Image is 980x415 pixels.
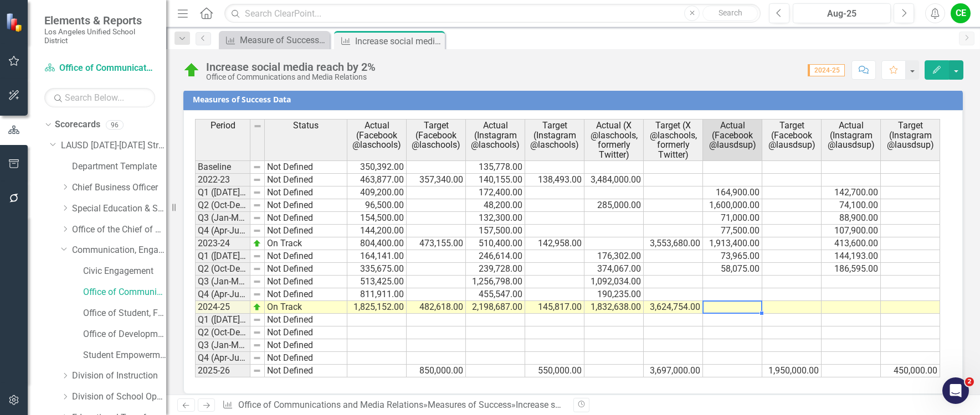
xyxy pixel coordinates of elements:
[6,13,25,32] img: ClearPoint Strategy
[466,263,525,276] td: 239,728.00
[265,250,347,263] td: Not Defined
[705,121,760,150] span: Actual (Facebook @lausdsup)
[951,3,971,23] button: CE
[762,365,822,377] td: 1,950,000.00
[195,237,250,250] td: 2023-24
[466,237,525,250] td: 510,400.00
[195,199,250,212] td: Q2 (Oct-Dec)-23/24
[584,199,644,212] td: 285,000.00
[409,121,463,150] span: Target (Facebook @laschools)
[83,307,166,320] a: Office of Student, Family and Community Engagement (SFACE)
[195,365,250,377] td: 2025-26
[703,250,762,263] td: 73,965.00
[44,27,155,45] small: Los Angeles Unified School District
[347,263,407,276] td: 335,675.00
[72,224,166,236] a: Office of the Chief of Staff
[525,301,584,314] td: 145,817.00
[253,214,261,222] img: 8DAGhfEEPCf229AAAAAElFTkSuQmCC
[72,181,166,194] a: Chief Business Officer
[881,365,940,377] td: 450,000.00
[253,122,262,131] img: 8DAGhfEEPCf229AAAAAElFTkSuQmCC
[206,73,376,81] div: Office of Communications and Media Relations
[703,186,762,199] td: 164,900.00
[195,250,250,263] td: Q1 ([DATE]-Sep)-24/25
[407,237,466,250] td: 473,155.00
[44,88,155,107] input: Search Below...
[253,341,261,350] img: 8DAGhfEEPCf229AAAAAElFTkSuQmCC
[703,237,762,250] td: 1,913,400.00
[265,225,347,237] td: Not Defined
[466,276,525,288] td: 1,256,798.00
[240,33,327,47] div: Measure of Success - Scorecard Report
[265,199,347,212] td: Not Defined
[808,64,845,76] span: 2024-25
[466,212,525,225] td: 132,300.00
[195,326,250,339] td: Q2 (Oct-Dec)-25/26
[253,366,261,375] img: 8DAGhfEEPCf229AAAAAElFTkSuQmCC
[466,225,525,237] td: 157,500.00
[764,121,819,150] span: Target (Facebook @lausdsup)
[347,160,407,174] td: 350,392.00
[347,199,407,212] td: 96,500.00
[965,377,974,386] span: 2
[822,186,881,199] td: 142,700.00
[584,263,644,276] td: 374,067.00
[347,212,407,225] td: 154,500.00
[195,174,250,186] td: 2022-23
[703,225,762,237] td: 77,500.00
[584,276,644,288] td: 1,092,034.00
[265,186,347,199] td: Not Defined
[942,377,969,404] iframe: Intercom live chat
[527,121,582,150] span: Target (Instagram @laschools)
[193,95,957,103] h3: Measures of Success Data
[253,175,261,184] img: 8DAGhfEEPCf229AAAAAElFTkSuQmCC
[584,174,644,186] td: 3,484,000.00
[265,288,347,301] td: Not Defined
[466,288,525,301] td: 455,547.00
[516,400,650,410] div: Increase social media reach by 2%
[407,301,466,314] td: 482,618.00
[83,265,166,278] a: Civic Engagement
[195,339,250,352] td: Q3 (Jan-Mar)-25/26
[347,174,407,186] td: 463,877.00
[72,370,166,382] a: Division of Instruction
[466,174,525,186] td: 140,155.00
[644,365,703,377] td: 3,697,000.00
[265,174,347,186] td: Not Defined
[253,201,261,210] img: 8DAGhfEEPCf229AAAAAElFTkSuQmCC
[703,212,762,225] td: 71,000.00
[584,288,644,301] td: 190,235.00
[44,62,155,75] a: Office of Communications and Media Relations
[350,121,404,150] span: Actual (Facebook @laschools)
[72,203,166,215] a: Special Education & Specialized Programs
[72,160,166,173] a: Department Template
[195,288,250,301] td: Q4 (Apr-Jun)-24/25
[195,314,250,326] td: Q1 ([DATE]-Sep)-25/26
[224,4,761,23] input: Search ClearPoint...
[702,6,758,21] button: Search
[822,250,881,263] td: 144,193.00
[347,301,407,314] td: 1,825,152.00
[195,301,250,314] td: 2024-25
[211,121,235,131] span: Period
[466,250,525,263] td: 246,614.00
[293,121,319,131] span: Status
[525,237,584,250] td: 142,958.00
[703,263,762,276] td: 58,075.00
[822,199,881,212] td: 74,100.00
[222,33,327,47] a: Measure of Success - Scorecard Report
[55,118,100,131] a: Scorecards
[195,212,250,225] td: Q3 (Jan-Mar)-23/24
[587,121,641,159] span: Actual (X @laschools, formerly Twitter)
[822,212,881,225] td: 88,900.00
[525,174,584,186] td: 138,493.00
[265,326,347,339] td: Not Defined
[253,188,261,197] img: 8DAGhfEEPCf229AAAAAElFTkSuQmCC
[83,349,166,362] a: Student Empowerment Unit
[265,276,347,288] td: Not Defined
[265,352,347,365] td: Not Defined
[347,225,407,237] td: 144,200.00
[407,174,466,186] td: 357,340.00
[265,212,347,225] td: Not Defined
